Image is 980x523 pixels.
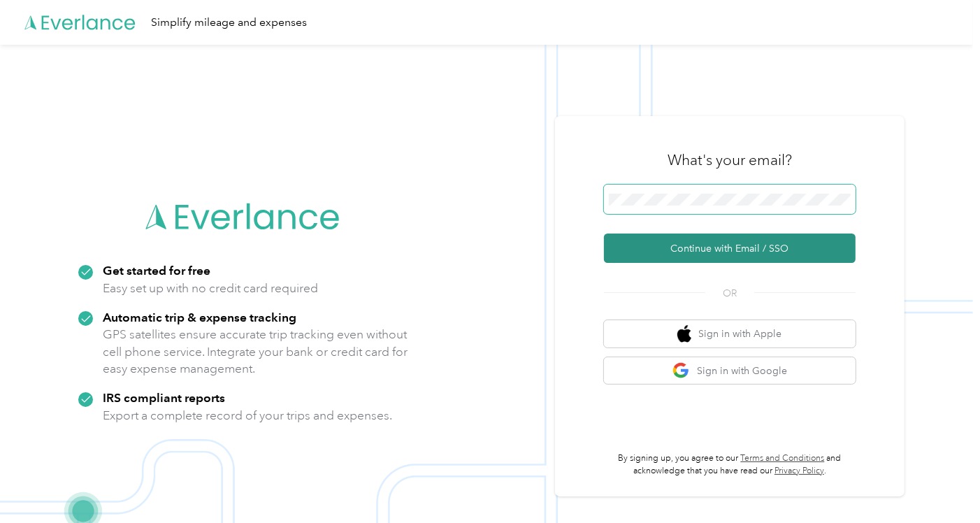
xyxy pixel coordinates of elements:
[604,357,856,385] button: google logoSign in with Google
[741,453,825,464] a: Terms and Conditions
[677,325,691,343] img: apple logo
[774,466,824,476] a: Privacy Policy
[604,452,856,477] p: By signing up, you agree to our and acknowledge that you have read our .
[103,326,408,378] p: GPS satellites ensure accurate trip tracking even without cell phone service. Integrate your bank...
[103,310,296,324] strong: Automatic trip & expense tracking
[151,14,307,31] div: Simplify mileage and expenses
[672,362,690,380] img: google logo
[103,407,392,424] p: Export a complete record of your trips and expenses.
[103,263,210,278] strong: Get started for free
[604,234,856,263] button: Continue with Email / SSO
[705,286,754,301] span: OR
[103,390,225,405] strong: IRS compliant reports
[103,280,318,297] p: Easy set up with no credit card required
[604,320,856,348] button: apple logoSign in with Apple
[668,150,792,170] h3: What's your email?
